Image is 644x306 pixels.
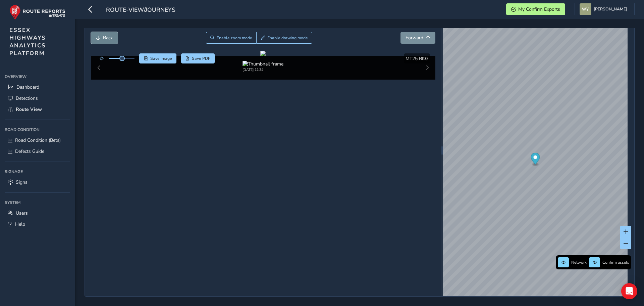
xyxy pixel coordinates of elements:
div: Signage [5,167,70,177]
span: Route View [16,106,42,113]
button: Save [139,53,176,63]
button: Draw [256,32,312,44]
a: Signs [5,177,70,188]
img: Thumbnail frame [243,61,283,67]
span: Defects Guide [15,148,44,155]
a: Route View [5,104,70,115]
button: Back [91,32,118,44]
span: Save PDF [192,56,210,61]
div: Open Intercom Messenger [621,283,637,299]
span: Enable drawing mode [267,35,308,41]
a: Detections [5,93,70,104]
span: Network [571,260,587,265]
span: ESSEX HIGHWAYS ANALYTICS PLATFORM [9,26,46,57]
a: Help [5,219,70,230]
a: Dashboard [5,82,70,93]
button: [PERSON_NAME] [580,3,630,15]
a: Road Condition (Beta) [5,135,70,146]
span: Back [103,35,113,41]
a: Users [5,208,70,219]
span: Confirm assets [602,260,629,265]
span: Road Condition (Beta) [15,137,61,143]
span: Signs [16,179,28,185]
div: [DATE] 11:34 [243,67,283,72]
button: My Confirm Exports [506,3,565,15]
div: Road Condition [5,125,70,135]
button: PDF [181,53,215,63]
span: MT25 BKG [406,55,428,62]
img: diamond-layout [580,3,591,15]
button: Zoom [206,32,257,44]
span: Enable zoom mode [217,35,252,41]
span: Help [15,221,25,227]
span: route-view/journeys [106,6,175,15]
span: Detections [16,95,38,101]
span: Save image [150,56,172,61]
span: Forward [406,35,423,41]
button: Forward [400,32,435,44]
img: rr logo [9,5,65,20]
div: System [5,198,70,208]
div: Map marker [531,153,540,167]
span: Dashboard [16,84,39,90]
span: Users [16,210,28,216]
span: [PERSON_NAME] [594,3,627,15]
a: Defects Guide [5,146,70,157]
div: Overview [5,72,70,82]
span: My Confirm Exports [518,6,560,12]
